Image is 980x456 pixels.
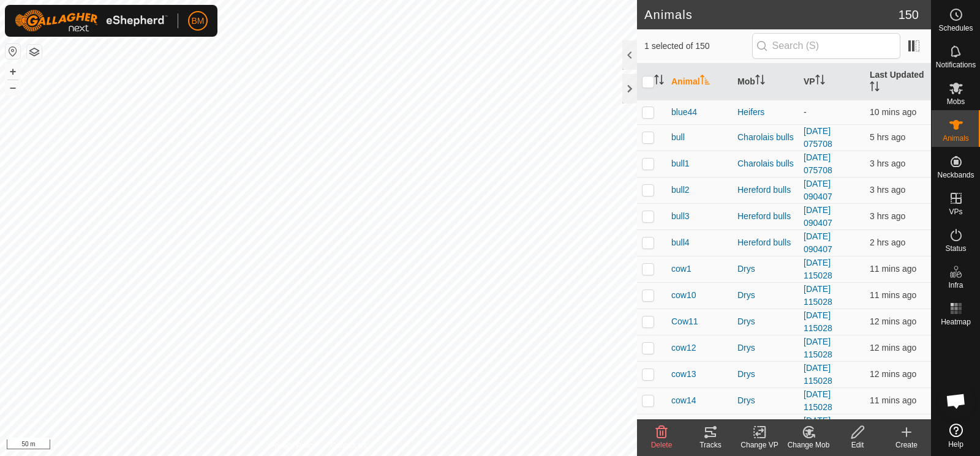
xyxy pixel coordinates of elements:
div: Drys [737,368,794,381]
div: Heifers [737,106,794,119]
span: 9 Sept 2025, 9:03 pm [870,107,916,117]
a: [DATE] 090407 [804,205,832,228]
th: Mob [733,64,799,100]
div: Change VP [735,439,784,450]
span: 9 Sept 2025, 9:02 pm [870,343,916,353]
span: bull1 [671,157,690,170]
div: Hereford bulls [737,184,794,196]
span: Heatmap [941,318,971,326]
th: VP [799,64,865,100]
p-sorticon: Activate to sort [654,77,664,86]
a: [DATE] 115028 [804,337,832,359]
a: [DATE] 075708 [804,152,832,175]
img: Gallagher Logo [15,10,168,32]
div: Drys [737,263,794,275]
span: Neckbands [937,171,974,179]
span: cow13 [671,368,696,381]
app-display-virtual-paddock-transition: - [804,107,807,117]
span: blue44 [671,106,697,119]
div: Drys [737,315,794,328]
span: 150 [899,6,919,24]
a: [DATE] 090407 [804,231,832,254]
div: Hereford bulls [737,210,794,223]
p-sorticon: Activate to sort [755,77,765,86]
div: Tracks [686,439,735,450]
a: [DATE] 075708 [804,126,832,149]
span: 9 Sept 2025, 5:33 pm [870,185,905,195]
p-sorticon: Activate to sort [870,83,880,93]
button: – [6,80,20,95]
span: 9 Sept 2025, 7:01 pm [870,237,905,247]
span: Delete [651,441,673,449]
a: [DATE] 115028 [804,310,832,333]
span: 9 Sept 2025, 9:01 pm [870,316,916,326]
span: Cow11 [671,315,698,328]
span: bull [671,131,685,144]
div: Edit [833,439,882,450]
span: cow14 [671,394,696,407]
a: [DATE] 115028 [804,416,832,438]
span: cow1 [671,263,692,275]
span: cow12 [671,342,696,354]
a: [DATE] 115028 [804,284,832,307]
th: Last Updated [865,64,931,100]
span: cow10 [671,289,696,302]
span: bull4 [671,236,690,249]
div: Charolais bulls [737,131,794,144]
button: Map Layers [27,45,42,59]
div: Drys [737,394,794,407]
span: Notifications [936,61,976,69]
span: 9 Sept 2025, 9:02 pm [870,290,916,300]
span: Infra [948,282,963,289]
span: BM [192,15,205,28]
div: Create [882,439,931,450]
span: 9 Sept 2025, 9:02 pm [870,369,916,379]
th: Animal [666,64,733,100]
h2: Animals [644,7,899,22]
span: 1 selected of 150 [644,40,752,53]
a: [DATE] 115028 [804,258,832,280]
div: Drys [737,342,794,354]
a: Help [932,419,980,453]
button: + [6,64,20,79]
div: Drys [737,289,794,302]
a: [DATE] 115028 [804,363,832,386]
div: Change Mob [784,439,833,450]
span: 9 Sept 2025, 4:01 pm [870,132,905,142]
div: Charolais bulls [737,157,794,170]
span: 9 Sept 2025, 6:01 pm [870,211,905,221]
span: Mobs [947,98,965,105]
input: Search (S) [752,33,900,59]
a: [DATE] 115028 [804,389,832,412]
span: Status [945,245,966,252]
span: bull2 [671,184,690,196]
span: 9 Sept 2025, 9:02 pm [870,264,916,274]
a: Contact Us [331,440,367,451]
span: VPs [949,208,962,215]
p-sorticon: Activate to sort [815,77,825,86]
a: Privacy Policy [270,440,316,451]
p-sorticon: Activate to sort [700,77,710,86]
div: Open chat [938,383,974,419]
span: Schedules [938,24,973,32]
span: Help [948,441,963,448]
a: [DATE] 090407 [804,179,832,201]
button: Reset Map [6,44,20,59]
span: 9 Sept 2025, 6:01 pm [870,159,905,168]
div: Hereford bulls [737,236,794,249]
span: 9 Sept 2025, 9:02 pm [870,395,916,405]
span: Animals [943,135,969,142]
span: bull3 [671,210,690,223]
